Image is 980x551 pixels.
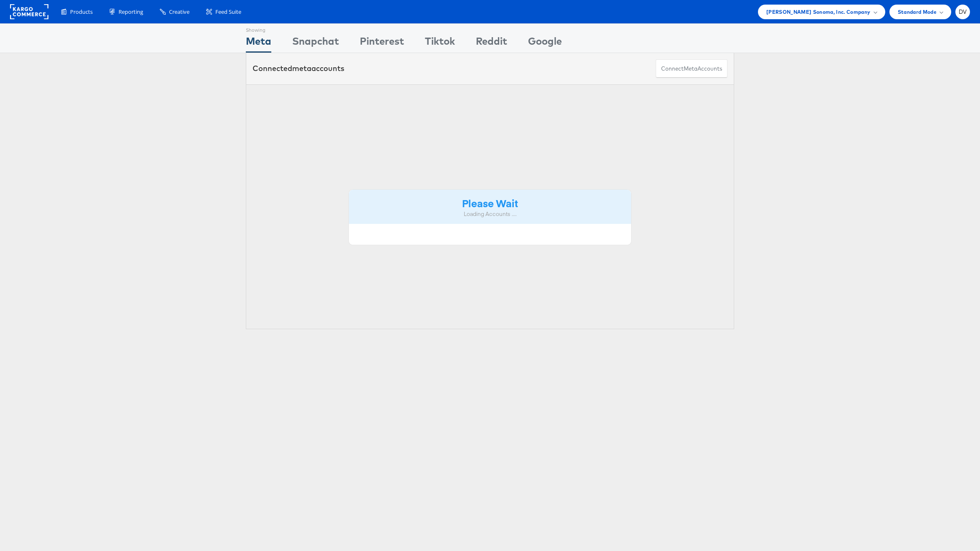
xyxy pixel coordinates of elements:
[119,8,143,16] span: Reporting
[425,34,455,53] div: Tiktok
[656,59,727,78] button: ConnectmetaAccounts
[246,34,271,53] div: Meta
[476,34,507,53] div: Reddit
[169,8,189,16] span: Creative
[215,8,241,16] span: Feed Suite
[70,8,93,16] span: Products
[246,24,271,34] div: Showing
[462,196,518,210] strong: Please Wait
[253,63,344,74] div: Connected accounts
[360,34,404,53] div: Pinterest
[766,8,871,16] span: [PERSON_NAME] Sonoma, Inc. Company
[528,34,562,53] div: Google
[959,9,967,15] span: DV
[292,63,311,73] span: meta
[292,34,339,53] div: Snapchat
[898,8,937,16] span: Standard Mode
[684,65,697,73] span: meta
[355,210,625,218] div: Loading Accounts ....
